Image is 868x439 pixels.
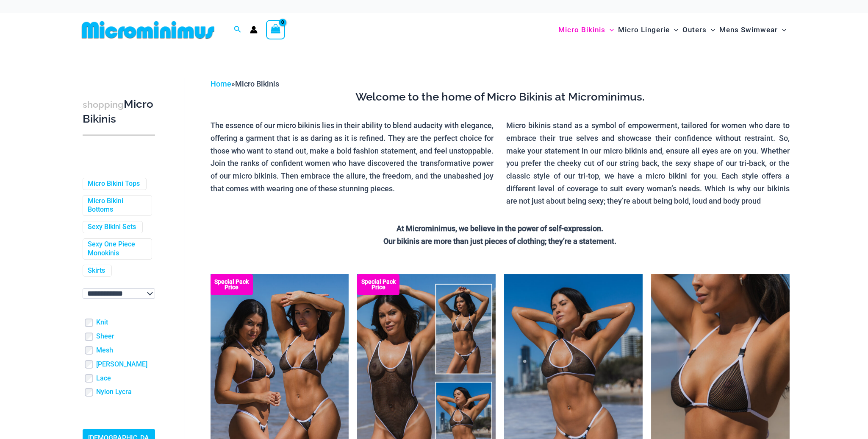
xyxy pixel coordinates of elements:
a: Micro BikinisMenu ToggleMenu Toggle [556,17,616,43]
span: » [211,79,279,88]
b: Special Pack Price [211,279,253,290]
a: Micro LingerieMenu ToggleMenu Toggle [616,17,680,43]
span: Menu Toggle [670,19,678,41]
h3: Welcome to the home of Micro Bikinis at Microminimus. [211,90,790,104]
span: Outers [682,19,707,41]
span: Micro Bikinis [558,19,605,41]
b: Special Pack Price [357,279,399,290]
span: Menu Toggle [778,19,786,41]
span: shopping [83,99,124,110]
h3: Micro Bikinis [83,97,155,126]
span: Micro Lingerie [618,19,670,41]
select: wpc-taxonomy-pa_color-745982 [83,288,155,299]
a: OutersMenu ToggleMenu Toggle [680,17,717,43]
a: Sexy Bikini Sets [88,223,136,232]
a: Lace [96,374,111,383]
p: The essence of our micro bikinis lies in their ability to blend audacity with elegance, offering ... [211,119,494,195]
a: Account icon link [250,26,258,34]
a: Nylon Lycra [96,388,132,397]
strong: At Microminimus, we believe in the power of self-expression. [397,224,603,233]
span: Menu Toggle [605,19,614,41]
a: Micro Bikini Bottoms [88,197,145,215]
a: View Shopping Cart, empty [266,20,286,39]
strong: Our bikinis are more than just pieces of clothing; they’re a statement. [383,237,616,246]
a: [PERSON_NAME] [96,360,147,369]
a: Mens SwimwearMenu ToggleMenu Toggle [717,17,788,43]
a: Micro Bikini Tops [88,179,140,188]
a: Knit [96,318,108,327]
a: Sexy One Piece Monokinis [88,240,145,258]
a: Home [211,79,231,88]
a: Skirts [88,266,105,275]
a: Search icon link [234,25,241,35]
span: Menu Toggle [707,19,715,41]
span: Mens Swimwear [719,19,778,41]
nav: Site Navigation [555,16,790,44]
p: Micro bikinis stand as a symbol of empowerment, tailored for women who dare to embrace their true... [506,119,790,207]
img: MM SHOP LOGO FLAT [78,20,218,39]
span: Micro Bikinis [235,79,279,88]
a: Sheer [96,332,114,341]
a: Mesh [96,346,113,355]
